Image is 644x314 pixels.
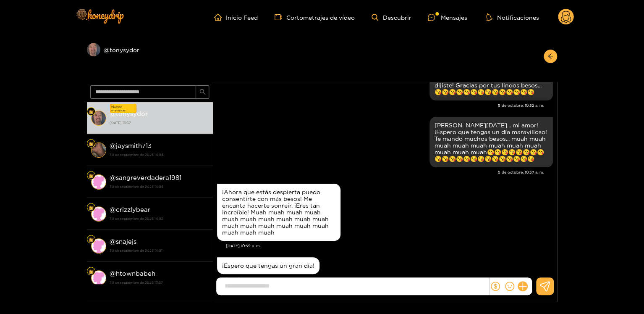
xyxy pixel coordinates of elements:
font: [DATE] 10:59 a. m. [226,244,261,248]
font: [PERSON_NAME][DATE]... mi amor! ¡Espero que tengas un día maravilloso! Te mando muchos besos... m... [435,122,547,162]
div: 5 de octubre, 10:59 a. m. [217,184,340,241]
font: sangreverdadera1981 [116,174,181,181]
font: Notificaciones [497,14,539,21]
font: 5 de octubre, 10:52 a. m. [498,103,544,108]
font: Inicio Feed [226,14,258,21]
img: conversación [91,174,106,190]
img: conversación [91,142,106,158]
div: 5 de octubre, 13:37 [217,257,319,274]
font: ¡Ahora que estás despierta puedo consentirte con más besos! Me encanta hacerte sonreír. ¡Eres tan... [222,189,329,235]
font: @tonysydor [104,47,139,53]
span: hogar [214,13,226,21]
span: dólar [491,282,500,291]
font: @crizzlybear [110,206,150,213]
font: [DATE] 13:37 [110,121,131,124]
button: flecha izquierda [544,50,557,63]
a: Cortometrajes de vídeo [275,13,355,21]
font: Mensajes [440,14,467,21]
span: sonrisa [505,282,514,291]
img: conversación [91,111,106,126]
a: Inicio Feed [214,13,258,21]
span: cámara de vídeo [275,13,286,21]
img: conversación [91,238,106,253]
img: Nivel de ventilador [89,237,94,242]
span: flecha izquierda [547,53,554,60]
div: 5 de octubre, 10:57 a. m. [429,117,553,167]
img: Nivel de ventilador [89,109,94,114]
font: 30 de septiembre de 2025 14:01 [110,249,162,252]
font: 30 de septiembre de 2025 14:02 [110,217,163,220]
font: 30 de septiembre de 2025 13:57 [110,281,163,284]
font: Nuevo mensaje [111,105,126,112]
a: Descubrir [372,14,411,21]
font: @htownbabeh [110,270,155,277]
button: dólar [489,280,502,293]
div: 5 de octubre, 10:52 a. m. [429,63,553,100]
font: @tonysydor [110,110,148,117]
div: @tonysydor​ [87,43,213,69]
font: 30 de septiembre de 2025 14:04 [110,185,163,188]
font: @ [110,174,116,181]
font: jaysmith713 [116,142,152,149]
img: Nivel de ventilador [89,173,94,178]
button: Notificaciones [484,13,541,21]
img: Nivel de ventilador [89,141,94,146]
font: 30 de septiembre de 2025 14:04 [110,153,163,156]
font: Cortometrajes de vídeo [286,14,355,21]
img: Nivel de ventilador [89,205,94,210]
font: 5 de octubre, 10:57 a. m. [498,170,544,174]
font: Descubrir [382,14,411,21]
font: @snajejs [110,238,136,245]
font: @ [110,142,116,149]
img: Nivel de ventilador [89,269,94,274]
button: buscar [196,85,209,99]
font: ¡Espero que tengas un gran día! [222,262,314,269]
span: buscar [199,89,206,96]
img: conversación [91,206,106,222]
img: conversación [91,270,106,285]
font: Buenos días, mi amor, ¡acabo de despertar pensando en lo que me dijiste! Gracias por tus lindos b... [435,69,542,95]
